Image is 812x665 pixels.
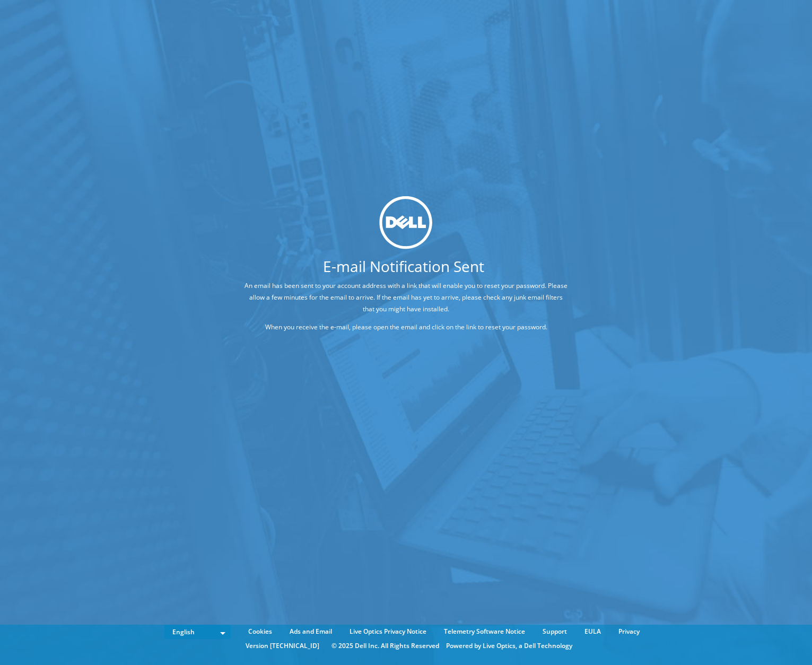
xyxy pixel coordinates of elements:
p: An email has been sent to your account address with a link that will enable you to reset your pas... [243,280,570,315]
a: Telemetry Software Notice [436,626,533,637]
img: dell_svg_logo.svg [380,196,433,249]
p: When you receive the e-mail, please open the email and click on the link to reset your password. [243,321,570,333]
a: Privacy [610,626,648,637]
li: Powered by Live Optics, a Dell Technology [446,640,572,652]
li: © 2025 Dell Inc. All Rights Reserved [326,640,444,652]
a: Live Optics Privacy Notice [342,626,434,637]
a: EULA [577,626,609,637]
h1: E-mail Notification Sent [203,259,604,274]
li: Version [TECHNICAL_ID] [240,640,325,652]
a: Ads and Email [282,626,340,637]
a: Cookies [240,626,280,637]
a: Support [535,626,575,637]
